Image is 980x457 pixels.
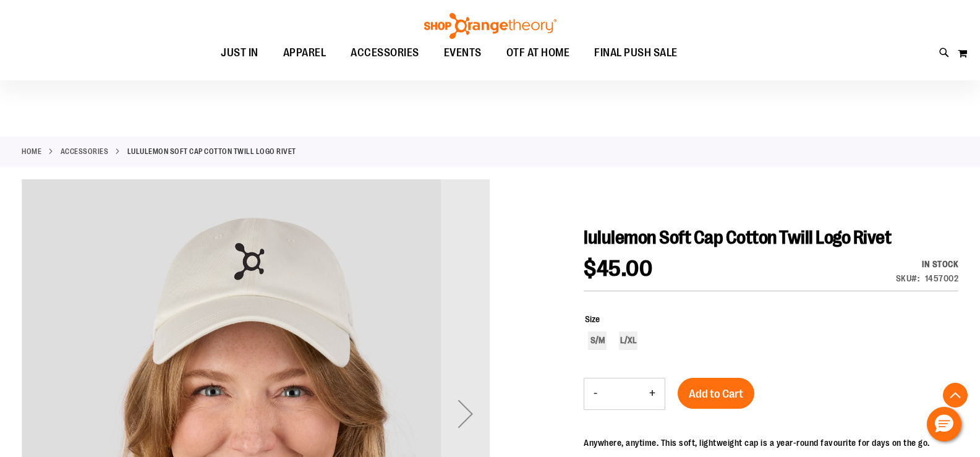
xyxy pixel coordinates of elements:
img: Shop Orangetheory [422,13,558,39]
div: S/M [588,331,607,350]
a: OTF AT HOME [494,39,582,67]
button: Add to Cart [678,378,754,409]
div: 1457002 [925,272,959,284]
a: ACCESSORIES [338,39,432,67]
span: EVENTS [444,39,482,67]
div: In stock [896,258,959,270]
a: FINAL PUSH SALE [582,39,690,67]
span: $45.00 [584,256,652,281]
input: Product quantity [607,379,640,409]
span: APPAREL [283,39,326,67]
span: ACCESSORIES [351,39,419,67]
button: Back To Top [943,383,968,408]
span: lululemon Soft Cap Cotton Twill Logo Rivet [584,227,891,248]
button: Increase product quantity [640,378,665,409]
span: Size [585,314,600,324]
button: Hello, have a question? Let’s chat. [927,407,961,442]
strong: SKU [896,273,920,283]
span: OTF AT HOME [506,39,570,67]
a: EVENTS [432,39,494,67]
div: Availability [896,258,959,270]
span: FINAL PUSH SALE [594,39,678,67]
a: JUST IN [208,39,271,67]
span: Add to Cart [689,387,743,401]
div: Anywhere, anytime. This soft, lightweight cap is a year-round favourite for days on the go. [584,437,930,449]
span: JUST IN [221,39,258,67]
strong: lululemon Soft Cap Cotton Twill Logo Rivet [127,146,296,157]
a: ACCESSORIES [61,146,109,157]
button: Decrease product quantity [584,378,607,409]
a: Home [22,146,41,157]
a: APPAREL [271,39,339,67]
div: L/XL [619,331,637,350]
